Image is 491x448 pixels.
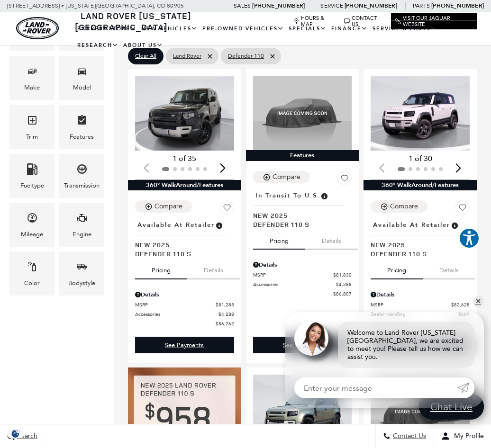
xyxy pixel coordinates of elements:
a: Research [75,37,121,54]
span: Accessories [253,281,336,288]
a: Finance [329,20,370,37]
div: FueltypeFueltype [9,154,55,198]
img: Agent profile photo [294,322,328,356]
a: Contact Us [344,15,384,27]
button: Compare Vehicle [253,171,310,183]
a: About Us [121,37,165,54]
a: New Vehicles [139,20,200,37]
span: $86,262 [216,320,234,327]
span: Features [76,112,88,132]
div: Pricing Details - Defender 110 S [135,290,234,299]
span: Dealer Handling [371,311,458,318]
span: Fueltype [27,161,38,180]
div: ColorColor [9,251,55,296]
button: pricing tab [371,258,423,279]
div: Pricing Details - Defender 110 S [253,260,352,269]
a: Accessories $4,288 [253,281,352,288]
button: pricing tab [135,258,187,279]
span: Service [320,2,343,9]
a: See Payments [253,337,352,353]
span: Mileage [27,210,38,229]
div: Next slide [217,158,229,179]
div: Transmission [64,180,100,191]
span: Engine [76,210,88,229]
span: $81,285 [216,301,234,308]
input: Enter your message [294,377,457,398]
span: Model [76,63,88,82]
span: $689 [458,311,470,318]
span: $4,288 [218,311,234,318]
span: MSRP [135,301,216,308]
span: Available at Retailer [137,220,215,230]
span: New 2025 [253,211,345,220]
div: 360° WalkAround/Features [128,180,241,190]
div: Trim [26,132,38,142]
img: 2025 Land Rover Defender 110 S [253,76,352,150]
span: In Transit to U.S. [255,190,320,201]
div: Features [70,132,94,142]
a: Hours & Map [294,15,337,27]
a: Service & Parts [370,20,439,37]
div: ModelModel [59,56,104,100]
span: Clear All [135,50,156,62]
a: MSRP $81,830 [253,271,352,278]
span: New 2025 [135,240,227,249]
span: Make [27,63,38,82]
span: Vehicle is in stock and ready for immediate delivery. Due to demand, availability is subject to c... [215,220,223,230]
div: Features [246,150,359,161]
a: Available at RetailerNew 2025Defender 110 S [135,218,234,258]
span: Contact Us [391,432,426,440]
div: TrimTrim [9,105,55,149]
span: Accessories [135,311,218,318]
button: Save Vehicle [337,171,352,189]
a: See Payments [135,337,234,353]
div: Bodystyle [68,278,95,288]
span: Parts [413,2,430,9]
span: Bodystyle [76,259,88,278]
button: Compare Vehicle [371,200,427,213]
div: undefined - Defender 110 S [135,337,234,353]
div: undefined - Defender 110 S [253,337,352,353]
a: In Transit to U.S.New 2025Defender 110 S [253,189,352,229]
nav: Main Navigation [75,20,477,54]
img: 2025 Land Rover Defender 110 S 1 [371,76,470,151]
button: details tab [187,258,240,279]
div: Engine [73,229,91,240]
a: [STREET_ADDRESS] • [US_STATE][GEOGRAPHIC_DATA], CO 80905 [7,2,184,9]
a: [PHONE_NUMBER] [345,2,397,9]
button: Compare Vehicle [135,200,192,213]
span: Transmission [76,161,88,180]
a: Visit Our Jaguar Website [395,15,473,27]
div: Fueltype [20,180,44,191]
button: Open user profile menu [434,424,491,448]
a: EXPRESS STORE [75,20,139,37]
a: Accessories $4,288 [135,311,234,318]
aside: Accessibility Help Desk [459,228,480,251]
a: Specials [286,20,329,37]
button: Explore your accessibility options [459,228,480,249]
span: MSRP [253,271,334,278]
a: Available at RetailerNew 2025Defender 110 S [371,218,470,258]
a: Submit [457,377,474,398]
a: $86,262 [135,320,234,327]
span: $4,288 [336,281,352,288]
div: Welcome to Land Rover [US_STATE][GEOGRAPHIC_DATA], we are excited to meet you! Please tell us how... [338,322,474,368]
button: Save Vehicle [220,200,234,218]
span: Trim [27,112,38,132]
div: MakeMake [9,56,55,100]
span: New 2025 [371,240,463,249]
a: Land Rover [US_STATE][GEOGRAPHIC_DATA] [75,10,191,33]
span: $81,830 [333,271,352,278]
span: Defender 110 S [371,249,463,258]
a: MSRP $81,285 [135,301,234,308]
div: 360° WalkAround/Features [364,180,477,190]
a: MSRP $82,628 [371,301,470,308]
button: pricing tab [253,229,305,250]
div: 1 / 2 [135,76,234,151]
div: Pricing Details - Defender 110 S [371,290,470,299]
button: Save Vehicle [455,200,470,218]
div: BodystyleBodystyle [59,251,104,296]
div: 1 / 2 [371,76,470,151]
a: land-rover [16,17,59,39]
div: 1 of 30 [371,153,470,164]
